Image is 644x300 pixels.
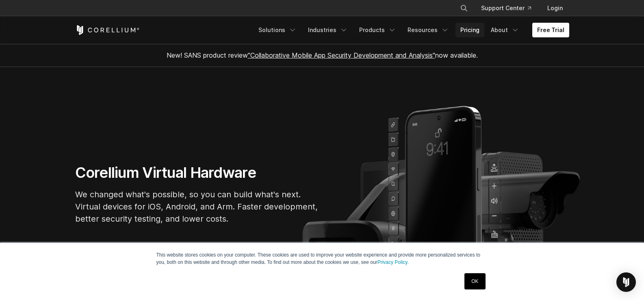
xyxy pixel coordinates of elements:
a: Corellium Home [75,25,140,35]
a: About [486,23,524,37]
a: Pricing [455,23,484,37]
a: Resources [403,23,454,37]
div: Navigation Menu [254,23,569,37]
a: Login [541,1,569,15]
p: This website stores cookies on your computer. These cookies are used to improve your website expe... [156,251,488,266]
button: Search [457,1,471,15]
a: Industries [303,23,353,37]
a: OK [464,273,485,289]
div: Navigation Menu [450,1,569,15]
a: Solutions [254,23,301,37]
a: "Collaborative Mobile App Security Development and Analysis" [248,51,435,59]
a: Privacy Policy. [377,259,409,265]
p: We changed what's possible, so you can build what's next. Virtual devices for iOS, Android, and A... [75,188,319,225]
a: Support Center [475,1,538,15]
div: Open Intercom Messenger [616,272,636,292]
span: New! SANS product review now available. [167,51,478,59]
a: Free Trial [532,23,569,37]
h1: Corellium Virtual Hardware [75,164,319,182]
a: Products [354,23,401,37]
